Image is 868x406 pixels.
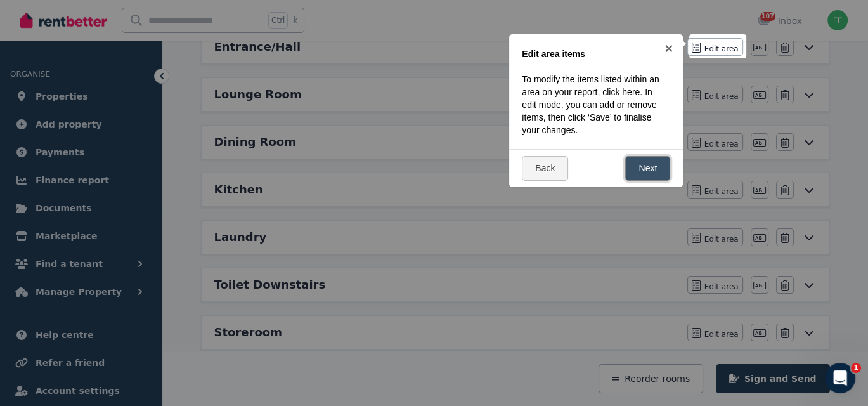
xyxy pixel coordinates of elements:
[704,44,739,54] span: Edit area
[687,38,743,56] button: Edit area
[522,156,568,181] a: Back
[654,34,683,63] a: ×
[825,363,855,393] iframe: Intercom live chat
[851,363,861,373] span: 1
[625,156,670,181] a: Next
[522,73,663,136] p: To modify the items listed within an area on your report, click here. In edit mode, you can add o...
